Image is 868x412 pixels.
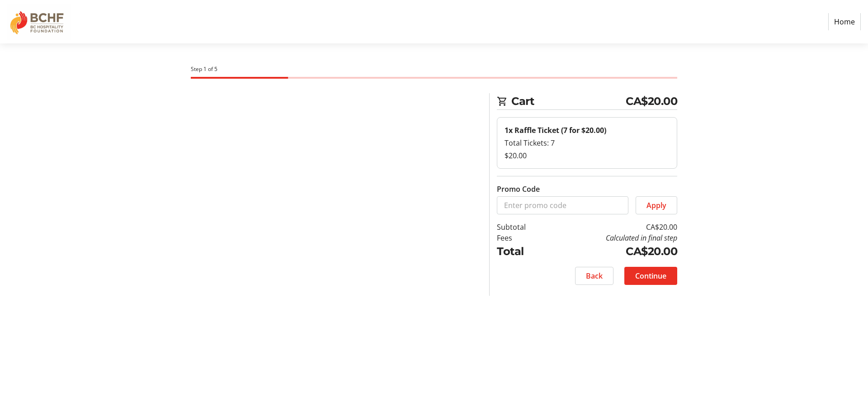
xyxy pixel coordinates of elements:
[505,137,670,148] div: Total Tickets: 7
[549,222,677,232] td: CA$20.00
[549,232,677,243] td: Calculated in final step
[497,243,549,260] td: Total
[575,267,613,285] button: Back
[646,200,666,211] span: Apply
[636,196,677,214] button: Apply
[7,4,71,40] img: BC Hospitality Foundation's Logo
[191,65,677,73] div: Step 1 of 5
[828,13,861,30] a: Home
[497,232,549,243] td: Fees
[635,270,666,281] span: Continue
[505,125,606,135] strong: 1x Raffle Ticket (7 for $20.00)
[505,150,670,161] div: $20.00
[586,270,603,281] span: Back
[511,93,626,109] span: Cart
[624,267,677,285] button: Continue
[626,93,677,109] span: CA$20.00
[497,222,549,232] td: Subtotal
[549,243,677,260] td: CA$20.00
[497,184,540,194] label: Promo Code
[497,196,628,214] input: Enter promo code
